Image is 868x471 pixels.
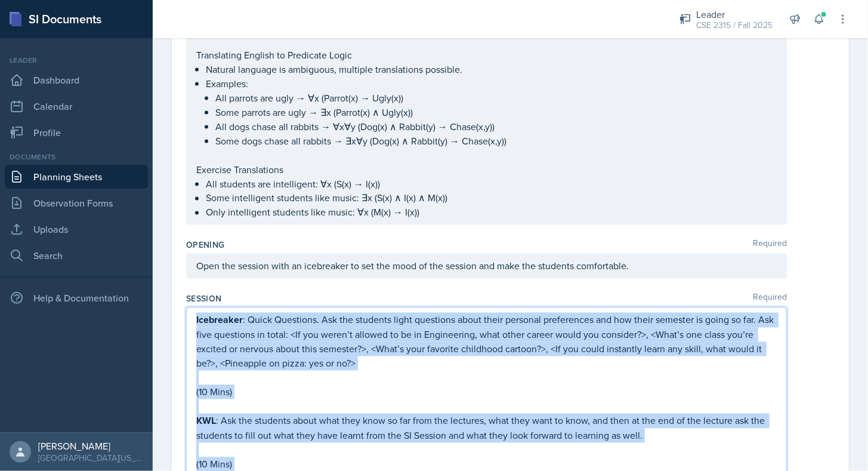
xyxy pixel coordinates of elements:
[186,293,221,305] label: Session
[38,440,143,452] div: [PERSON_NAME]
[206,177,777,191] p: All students are intelligent: ∀x (S(x) → I(x))
[5,68,148,92] a: Dashboard
[206,62,777,76] p: Natural language is ambiguous, multiple translations possible.
[196,414,216,428] strong: KWL
[5,121,148,144] a: Profile
[5,152,148,162] div: Documents
[206,191,777,205] p: Some intelligent students like music: ∃x (S(x) ∧ I(x) ∧ M(x))
[696,7,773,21] div: Leader
[753,239,787,251] span: Required
[5,165,148,189] a: Planning Sheets
[5,217,148,241] a: Uploads
[5,244,148,267] a: Search
[215,105,777,119] p: Some parrots are ugly → ∃x (Parrot(x) ∧ Ugly(x))
[215,119,777,134] p: All dogs chase all rabbits → ∀x∀y (Dog(x) ∧ Rabbit(y) → Chase(x,y))
[38,452,143,464] div: [GEOGRAPHIC_DATA][US_STATE]
[206,76,777,91] p: Examples:
[196,48,777,62] p: Translating English to Predicate Logic
[215,134,777,148] p: Some dogs chase all rabbits → ∃x∀y (Dog(x) ∧ Rabbit(y) → Chase(x,y))
[196,313,777,371] p: : Quick Questions. Ask the students light questions about their personal preferences and how thei...
[186,239,224,251] label: Opening
[196,414,777,443] p: : Ask the students about what they know so far from the lectures, what they want to know, and the...
[5,286,148,310] div: Help & Documentation
[196,385,777,399] p: (10 Mins)
[753,293,787,305] span: Required
[696,19,773,32] div: CSE 2315 / Fall 2025
[206,205,777,220] p: Only intelligent students like music: ∀x (M(x) → I(x))
[215,91,777,105] p: All parrots are ugly → ∀x (Parrot(x) → Ugly(x))
[5,55,148,66] div: Leader
[5,191,148,215] a: Observation Forms
[196,313,243,327] strong: Icebreaker
[5,94,148,118] a: Calendar
[196,162,777,177] p: Exercise Translations
[196,259,777,273] p: Open the session with an icebreaker to set the mood of the session and make the students comforta...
